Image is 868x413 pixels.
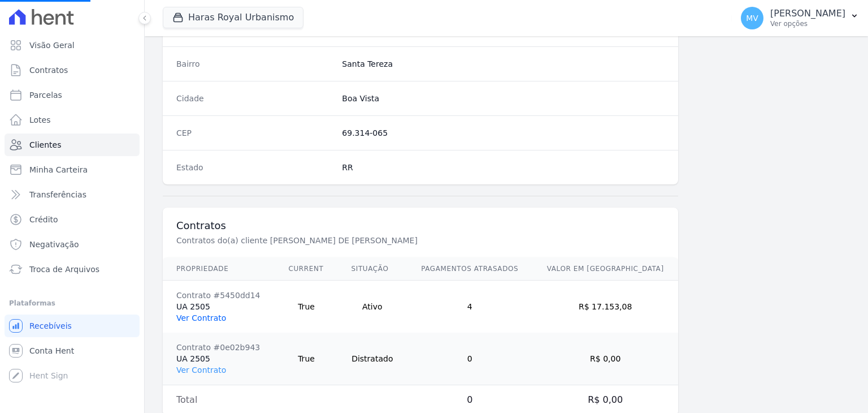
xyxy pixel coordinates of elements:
a: Transferências [5,183,140,206]
span: Negativação [29,239,79,250]
dt: CEP [176,127,333,139]
dd: 69.314-065 [342,127,665,139]
a: Troca de Arquivos [5,258,140,281]
span: Clientes [29,139,61,150]
th: Current [275,257,337,281]
a: Negativação [5,233,140,256]
a: Minha Carteira [5,158,140,181]
span: Transferências [29,189,86,200]
p: Contratos do(a) cliente [PERSON_NAME] DE [PERSON_NAME] [176,235,556,246]
th: Pagamentos Atrasados [407,257,532,281]
dd: RR [342,162,665,173]
a: Clientes [5,134,140,156]
button: Haras Royal Urbanismo [163,7,303,28]
dt: Bairro [176,58,333,70]
td: Distratado [338,333,407,385]
td: UA 2505 [163,281,275,333]
div: Contrato #0e02b943 [176,342,261,353]
p: Ver opções [770,19,845,28]
th: Situação [338,257,407,281]
a: Ver Contrato [176,365,226,375]
td: 4 [407,281,532,333]
a: Crédito [5,208,140,231]
td: UA 2505 [163,333,275,385]
a: Recebíveis [5,315,140,337]
span: Visão Geral [29,40,75,51]
span: Minha Carteira [29,164,88,175]
th: Valor em [GEOGRAPHIC_DATA] [532,257,678,281]
a: Conta Hent [5,339,140,362]
span: Conta Hent [29,345,74,356]
dt: Estado [176,162,333,173]
span: Contratos [29,64,68,76]
a: Contratos [5,59,140,81]
dd: Santa Tereza [342,58,665,70]
span: MV [746,14,758,22]
a: Parcelas [5,84,140,106]
dt: Cidade [176,93,333,104]
td: R$ 17.153,08 [532,281,678,333]
th: Propriedade [163,257,275,281]
button: MV [PERSON_NAME] Ver opções [732,2,868,34]
p: [PERSON_NAME] [770,8,845,19]
td: 0 [407,333,532,385]
td: True [275,333,337,385]
div: Plataformas [9,296,135,310]
dd: Boa Vista [342,93,665,104]
td: R$ 0,00 [532,333,678,385]
div: Contrato #5450dd14 [176,290,261,301]
td: Ativo [338,281,407,333]
span: Parcelas [29,89,62,101]
a: Ver Contrato [176,313,226,322]
a: Visão Geral [5,34,140,57]
a: Lotes [5,109,140,131]
span: Troca de Arquivos [29,264,99,275]
span: Crédito [29,214,58,225]
span: Lotes [29,114,51,126]
td: True [275,281,337,333]
h3: Contratos [176,219,665,233]
span: Recebíveis [29,320,72,332]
